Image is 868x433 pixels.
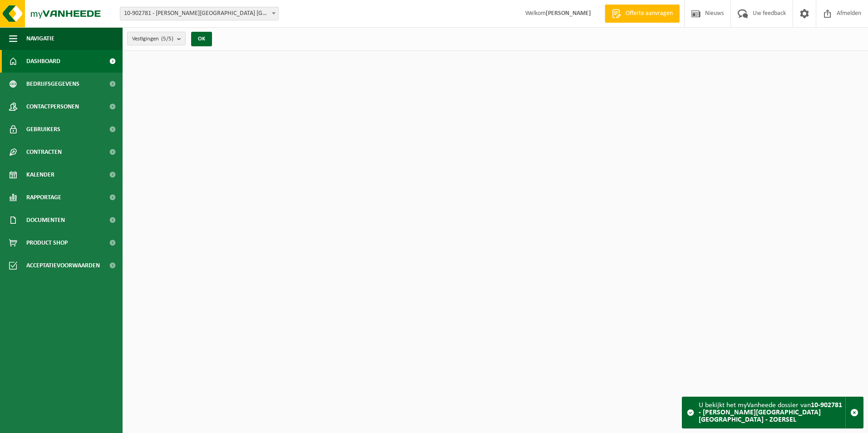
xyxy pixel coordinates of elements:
span: 10-902781 - STACI BELGIUM NV - ZOERSEL [120,7,278,20]
span: 10-902781 - STACI BELGIUM NV - ZOERSEL [120,7,279,20]
div: U bekijkt het myVanheede dossier van [699,397,845,428]
span: Product Shop [26,231,68,254]
button: Vestigingen(5/5) [127,32,186,45]
span: Dashboard [26,50,60,73]
span: Bedrijfsgegevens [26,73,79,95]
a: Offerte aanvragen [605,5,680,23]
span: Documenten [26,209,65,231]
span: Kalender [26,163,54,186]
count: (5/5) [161,36,173,42]
span: Vestigingen [132,32,173,46]
span: Contracten [26,141,62,163]
span: Rapportage [26,186,61,209]
span: Contactpersonen [26,95,79,118]
button: OK [191,32,212,46]
span: Gebruikers [26,118,60,141]
strong: 10-902781 - [PERSON_NAME][GEOGRAPHIC_DATA] [GEOGRAPHIC_DATA] - ZOERSEL [699,402,842,423]
span: Navigatie [26,27,54,50]
span: Offerte aanvragen [623,9,675,18]
strong: [PERSON_NAME] [546,10,591,17]
span: Acceptatievoorwaarden [26,254,100,277]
